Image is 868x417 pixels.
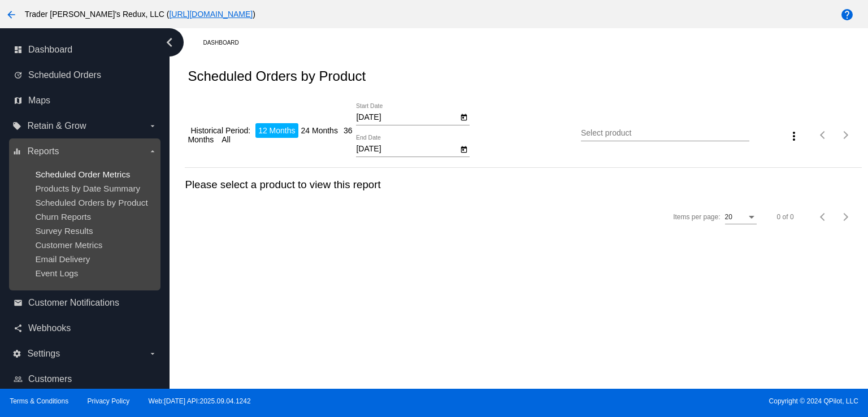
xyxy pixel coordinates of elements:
[255,123,298,138] li: 12 Months
[188,68,366,84] h2: Scheduled Orders by Product
[14,370,157,388] a: people_outline Customers
[14,66,157,84] a: update Scheduled Orders
[14,71,23,80] i: update
[14,96,23,105] i: map
[5,8,18,21] mat-icon: arrow_back
[777,213,794,221] div: 0 of 0
[25,10,255,19] span: Trader [PERSON_NAME]'s Redux, LLC ( )
[35,226,93,236] a: Survey Results
[725,213,732,221] span: 20
[185,179,861,191] h3: Please select a product to view this report
[203,34,249,51] a: Dashboard
[835,206,857,228] button: Next page
[14,45,23,54] i: dashboard
[148,147,157,156] i: arrow_drop_down
[356,113,458,122] input: Start Date
[28,323,71,333] span: Webhooks
[298,123,341,138] li: 24 Months
[14,294,157,312] a: email Customer Notifications
[27,146,59,157] span: Reports
[12,349,21,358] i: settings
[725,214,757,221] mat-select: Items per page:
[28,45,72,55] span: Dashboard
[28,298,119,308] span: Customer Notifications
[35,240,102,250] a: Customer Metrics
[188,123,253,138] li: Historical Period:
[28,70,101,80] span: Scheduled Orders
[28,374,72,384] span: Customers
[673,213,720,221] div: Items per page:
[840,8,854,21] mat-icon: help
[35,184,140,193] a: Products by Date Summary
[27,349,60,359] span: Settings
[10,397,68,405] a: Terms & Conditions
[35,212,91,221] a: Churn Reports
[14,298,23,307] i: email
[88,397,130,405] a: Privacy Policy
[835,124,857,146] button: Next page
[12,121,21,131] i: local_offer
[188,123,352,147] li: 36 Months
[356,145,458,154] input: End Date
[812,206,835,228] button: Previous page
[14,324,23,333] i: share
[35,170,130,179] a: Scheduled Order Metrics
[27,121,86,131] span: Retain & Grow
[787,129,801,143] mat-icon: more_vert
[581,129,749,138] input: Select product
[35,198,147,207] a: Scheduled Orders by Product
[12,147,21,156] i: equalizer
[28,95,50,106] span: Maps
[14,319,157,337] a: share Webhooks
[160,33,179,51] i: chevron_left
[444,397,858,405] span: Copyright © 2024 QPilot, LLC
[14,41,157,59] a: dashboard Dashboard
[35,268,78,278] a: Event Logs
[35,254,90,264] a: Email Delivery
[169,10,253,19] a: [URL][DOMAIN_NAME]
[14,92,157,110] a: map Maps
[148,349,157,358] i: arrow_drop_down
[812,124,835,146] button: Previous page
[219,132,233,147] li: All
[458,143,470,155] button: Open calendar
[14,375,23,384] i: people_outline
[458,111,470,123] button: Open calendar
[148,121,157,131] i: arrow_drop_down
[149,397,251,405] a: Web:[DATE] API:2025.09.04.1242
